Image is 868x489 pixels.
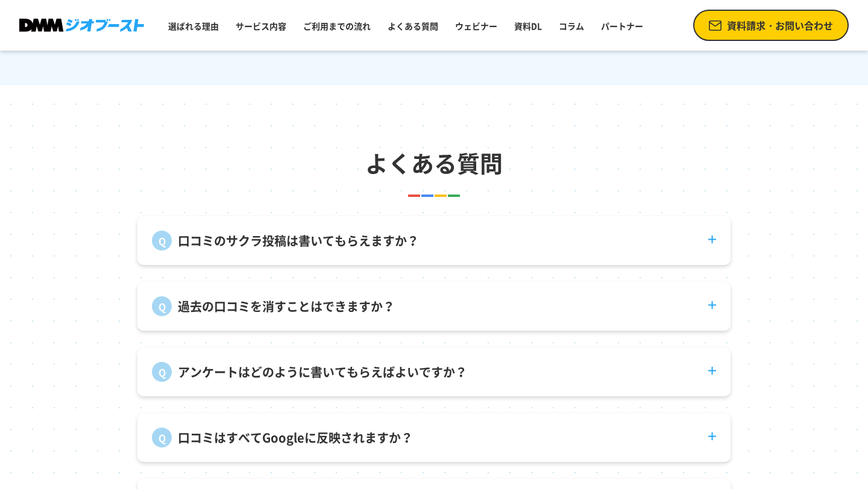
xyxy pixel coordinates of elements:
p: 口コミはすべてGoogleに反映されますか？ [178,429,413,447]
img: DMMジオブースト [19,19,144,32]
p: 過去の口コミを消すことはできますか？ [178,297,395,316]
a: コラム [554,15,589,37]
span: 資料請求・お問い合わせ [727,18,833,33]
a: 資料請求・お問い合わせ [693,10,849,41]
a: サービス内容 [231,15,291,37]
a: ウェビナー [450,15,502,37]
a: パートナー [596,15,648,37]
a: ご利用までの流れ [298,15,376,37]
a: よくある質問 [383,15,443,37]
p: 口コミのサクラ投稿は書いてもらえますか？ [178,232,419,250]
p: アンケートはどのように書いてもらえばよいですか？ [178,363,467,381]
a: 選ばれる理由 [163,15,224,37]
a: 資料DL [509,15,547,37]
